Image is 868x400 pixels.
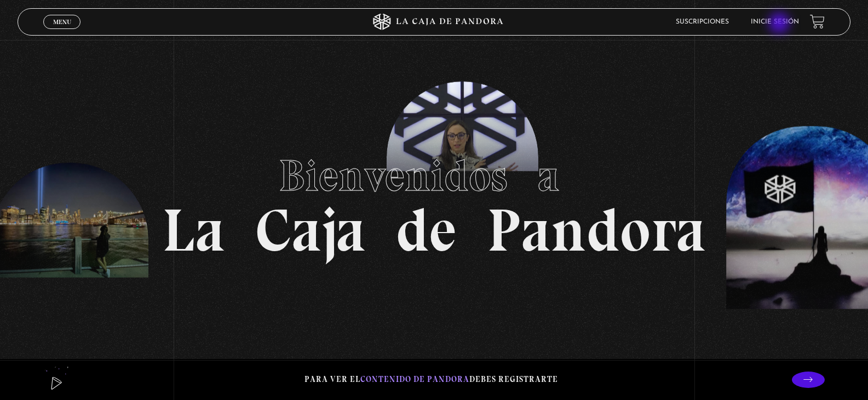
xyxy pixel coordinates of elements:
span: contenido de Pandora [360,374,469,384]
h1: La Caja de Pandora [162,140,706,260]
a: View your shopping cart [810,14,825,29]
span: Menu [53,19,71,25]
a: Inicie sesión [751,19,799,25]
p: Para ver el debes registrarte [304,372,558,387]
span: Cerrar [49,27,75,35]
a: Suscripciones [676,19,729,25]
span: Bienvenidos a [279,149,590,202]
